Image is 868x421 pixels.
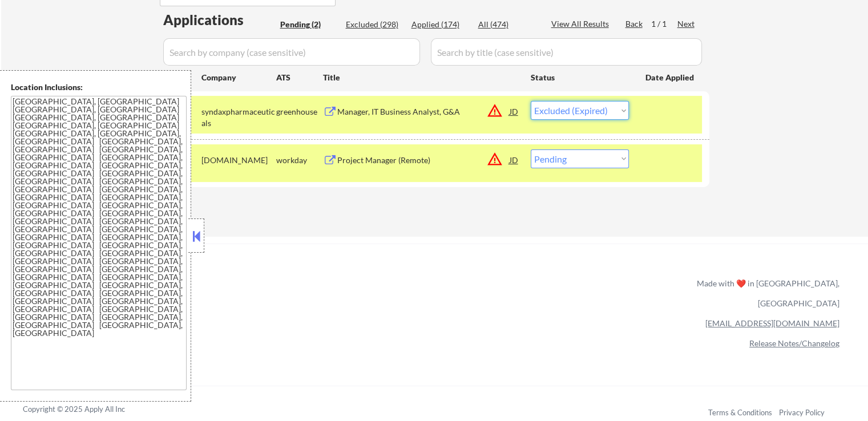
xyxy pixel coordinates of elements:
div: Project Manager (Remote) [337,155,510,166]
div: JD [508,149,520,170]
div: Pending (2) [280,19,337,30]
div: Title [323,72,520,83]
div: greenhouse [276,106,323,118]
div: Applied (174) [411,19,469,30]
div: Back [625,18,644,30]
div: Manager, IT Business Analyst, G&A [337,106,510,118]
div: Company [201,72,276,83]
a: [EMAIL_ADDRESS][DOMAIN_NAME] [705,318,839,328]
a: Release Notes/Changelog [749,338,839,348]
div: JD [508,101,520,122]
a: Terms & Conditions [708,408,772,417]
div: Copyright © 2025 Apply All Inc [23,404,154,415]
button: warning_amber [487,103,503,119]
input: Search by title (case sensitive) [431,38,702,66]
a: Privacy Policy [779,408,825,417]
a: Refer & earn free applications 👯‍♀️ [23,289,458,301]
button: warning_amber [487,151,503,167]
div: All (474) [478,19,535,30]
div: Status [531,67,629,87]
div: Applications [163,13,276,27]
div: Excluded (298) [346,19,403,30]
input: Search by company (case sensitive) [163,38,420,66]
div: Next [677,18,696,30]
div: syndaxpharmaceuticals [201,106,276,128]
div: 1 / 1 [651,18,677,30]
div: Date Applied [645,72,696,83]
div: workday [276,155,323,166]
div: Made with ❤️ in [GEOGRAPHIC_DATA], [GEOGRAPHIC_DATA] [692,273,839,313]
div: [DOMAIN_NAME] [201,155,276,166]
div: Location Inclusions: [11,82,187,93]
div: ATS [276,72,323,83]
div: View All Results [551,18,612,30]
